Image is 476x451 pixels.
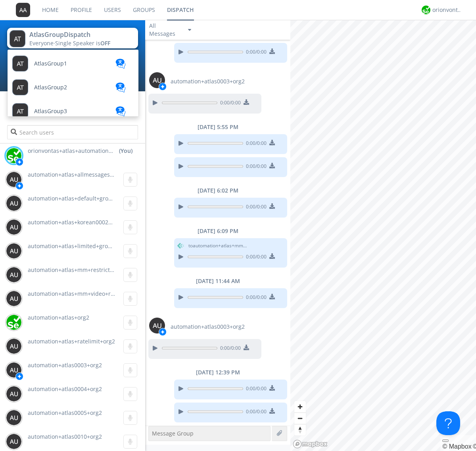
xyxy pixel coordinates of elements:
[436,411,460,435] iframe: Toggle Customer Support
[244,345,249,350] img: download media button
[7,28,138,48] button: AtlasGroupDispatchEveryone·Single Speaker isOFF
[269,48,275,54] img: download media button
[149,72,165,88] img: 373638.png
[6,314,22,330] img: 416df68e558d44378204aed28a8ce244
[269,385,275,391] img: download media button
[29,30,119,39] div: AtlasGroupDispatch
[34,85,67,91] span: AtlasGroup2
[294,412,306,424] button: Zoom out
[6,267,22,283] img: 373638.png
[149,318,165,333] img: 373638.png
[149,22,181,38] div: All Messages
[269,163,275,168] img: download media button
[145,123,290,131] div: [DATE] 5:55 PM
[28,147,115,155] span: orionvontas+atlas+automation+org2
[269,253,275,259] img: download media button
[244,99,249,105] img: download media button
[34,108,67,114] span: AtlasGroup3
[145,187,290,195] div: [DATE] 6:02 PM
[28,242,133,250] span: automation+atlas+limited+groups+org2
[6,386,22,402] img: 373638.png
[188,242,248,249] span: to automation+atlas+mm+restricted+org2
[294,401,306,412] button: Zoom in
[243,48,267,57] span: 0:00 / 0:00
[432,6,462,14] div: orionvontas+atlas+automation+org2
[29,39,119,47] div: Everyone ·
[293,439,328,449] a: Mapbox logo
[145,368,290,376] div: [DATE] 12:39 PM
[28,171,139,178] span: automation+atlas+allmessages+org2+new
[269,203,275,209] img: download media button
[188,29,191,31] img: caret-down-sm.svg
[115,106,127,116] img: translation-blue.svg
[243,253,267,262] span: 0:00 / 0:00
[28,314,89,321] span: automation+atlas+org2
[100,39,110,47] span: OFF
[55,39,110,47] span: Single Speaker is
[145,277,290,285] div: [DATE] 11:44 AM
[217,99,241,108] span: 0:00 / 0:00
[28,337,115,345] span: automation+atlas+ratelimit+org2
[294,424,306,436] button: Reset bearing to north
[243,385,267,394] span: 0:00 / 0:00
[6,195,22,211] img: 373638.png
[28,218,123,226] span: automation+atlas+korean0002+org2
[6,410,22,426] img: 373638.png
[243,140,267,148] span: 0:00 / 0:00
[115,59,127,69] img: translation-blue.svg
[7,125,138,139] input: Search users
[10,30,25,47] img: 373638.png
[269,294,275,299] img: download media button
[6,362,22,378] img: 373638.png
[28,266,132,274] span: automation+atlas+mm+restricted+org2
[269,408,275,414] img: download media button
[28,195,131,202] span: automation+atlas+default+group+org2
[6,243,22,259] img: 373638.png
[294,424,306,436] span: Reset bearing to north
[28,409,102,416] span: automation+atlas0005+org2
[28,290,149,297] span: automation+atlas+mm+video+restricted+org2
[442,443,471,450] a: Mapbox
[16,3,30,17] img: 373638.png
[243,408,267,417] span: 0:00 / 0:00
[6,434,22,449] img: 373638.png
[442,439,449,442] button: Toggle attribution
[7,49,139,117] ul: AtlasGroupDispatchEveryone·Single Speaker isOFF
[28,433,102,440] span: automation+atlas0010+org2
[119,147,132,155] div: (You)
[269,140,275,145] img: download media button
[243,294,267,303] span: 0:00 / 0:00
[6,338,22,354] img: 373638.png
[6,172,22,187] img: 373638.png
[294,413,306,424] span: Zoom out
[6,148,22,164] img: 29d36aed6fa347d5a1537e7736e6aa13
[6,291,22,306] img: 373638.png
[115,83,127,93] img: translation-blue.svg
[28,385,102,393] span: automation+atlas0004+org2
[34,61,67,67] span: AtlasGroup1
[171,77,245,85] span: automation+atlas0003+org2
[145,227,290,235] div: [DATE] 6:09 PM
[422,6,430,14] img: 29d36aed6fa347d5a1537e7736e6aa13
[28,361,102,369] span: automation+atlas0003+org2
[6,219,22,235] img: 373638.png
[171,323,245,331] span: automation+atlas0003+org2
[243,163,267,172] span: 0:00 / 0:00
[243,203,267,212] span: 0:00 / 0:00
[217,345,241,353] span: 0:00 / 0:00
